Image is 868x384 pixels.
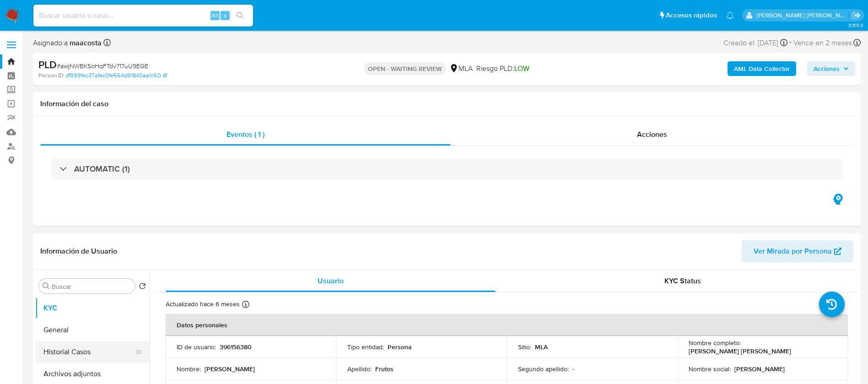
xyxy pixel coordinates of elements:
[476,64,529,74] span: Riesgo PLD:
[689,339,741,347] p: Nombre completo :
[754,240,832,262] span: Ver Mirada por Persona
[226,129,264,140] span: Eventos ( 1 )
[734,365,785,373] p: [PERSON_NAME]
[572,365,574,373] p: -
[347,343,384,351] p: Tipo entidad :
[723,37,787,49] div: Creado el: [DATE]
[726,11,734,19] a: Notificaciones
[177,365,201,373] p: Nombre :
[375,365,394,373] p: Frutos
[220,343,252,351] p: 396156380
[35,341,142,363] button: Historial Casos
[52,282,131,291] input: Buscar
[38,57,57,72] b: PLD
[852,11,861,20] a: Salir
[793,38,852,48] span: Vence en 2 meses
[166,300,240,308] p: Actualizado hace 6 meses
[734,61,790,76] b: AML Data Collector
[35,319,150,341] button: General
[57,61,148,70] span: # awjNWBKSoHqFTdv717uU9EGE
[40,99,853,108] h1: Información del caso
[689,365,731,373] p: Nombre social :
[231,9,249,22] button: search-icon
[518,365,569,373] p: Segundo apellido :
[43,282,50,290] button: Buscar
[807,61,855,76] button: Acciones
[33,10,253,22] input: Buscar usuario o caso...
[224,11,226,20] span: s
[35,297,150,319] button: KYC
[40,247,117,256] h1: Información de Usuario
[74,164,130,174] h3: AUTOMATIC (1)
[742,240,853,262] button: Ver Mirada por Persona
[518,343,531,351] p: Sitio :
[211,11,219,20] span: Alt
[814,61,840,76] span: Acciones
[318,276,344,286] span: Usuario
[666,11,717,20] span: Accesos rápidos
[388,343,412,351] p: Persona
[728,61,796,76] button: AML Data Collector
[51,158,842,179] div: AUTOMATIC (1)
[449,64,473,74] div: MLA
[637,129,667,140] span: Acciones
[139,282,146,292] button: Volver al orden por defecto
[689,347,791,355] p: [PERSON_NAME] [PERSON_NAME]
[789,37,792,49] span: -
[535,343,548,351] p: MLA
[33,38,102,48] span: Asignado a
[205,365,255,373] p: [PERSON_NAME]
[756,11,849,20] p: maria.acosta@mercadolibre.com
[364,62,446,75] p: OPEN - WAITING REVIEW
[38,71,64,80] b: Person ID
[664,276,701,286] span: KYC Status
[514,63,529,74] span: LOW
[68,38,102,48] b: maacosta
[347,365,372,373] p: Apellido :
[166,314,848,336] th: Datos personales
[177,343,216,351] p: ID de usuario :
[65,71,167,80] a: df999fec37afec0fe564d91840aa1c60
